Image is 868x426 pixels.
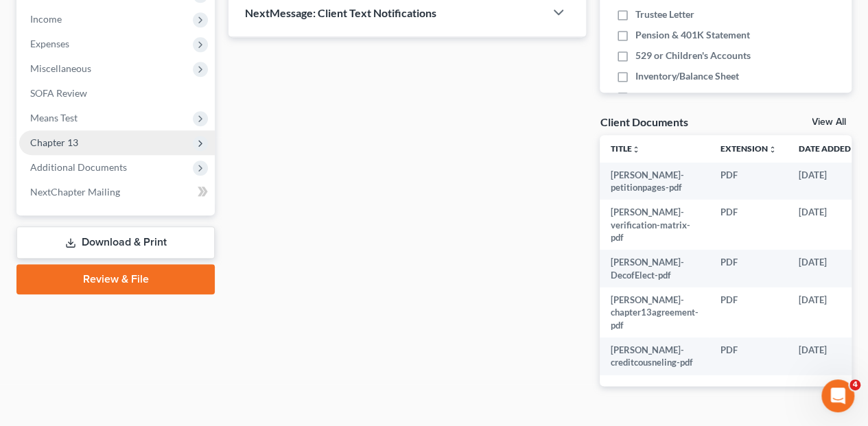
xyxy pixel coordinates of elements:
td: PDF [709,287,787,338]
span: Chapter 13 [30,137,78,148]
a: SOFA Review [19,81,215,106]
td: PDF [709,338,787,375]
td: PDF [709,200,787,250]
span: NextChapter Mailing [30,186,120,198]
span: Court Appearances [635,90,718,104]
td: PDF [709,163,787,200]
span: NextMessage: Client Text Notifications [245,6,436,19]
a: Review & File [16,264,215,294]
a: NextChapter Mailing [19,180,215,204]
div: Client Documents [600,115,688,129]
span: Pension & 401K Statement [635,28,750,42]
td: [PERSON_NAME]-chapter13agreement-pdf [600,287,709,338]
a: View All [812,117,846,127]
span: Expenses [30,38,69,49]
span: 529 or Children's Accounts [635,49,751,62]
span: SOFA Review [30,87,87,99]
i: unfold_more [632,145,640,154]
td: [PERSON_NAME]-verification-matrix-pdf [600,200,709,250]
span: Means Test [30,112,78,123]
td: [PERSON_NAME]-creditcousneling-pdf [600,338,709,375]
span: Miscellaneous [30,62,91,74]
a: Titleunfold_more [611,143,640,154]
span: Additional Documents [30,161,127,173]
a: Extensionunfold_more [720,143,776,154]
span: Inventory/Balance Sheet [635,69,739,83]
a: Download & Print [16,226,215,259]
i: unfold_more [768,145,776,154]
span: Income [30,13,62,25]
td: [PERSON_NAME]-DecofElect-pdf [600,250,709,287]
a: Date Added expand_more [798,143,860,154]
iframe: Intercom live chat [821,379,854,412]
span: 4 [849,379,860,390]
td: [PERSON_NAME]-petitionpages-pdf [600,163,709,200]
span: Trustee Letter [635,8,694,21]
td: PDF [709,250,787,287]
